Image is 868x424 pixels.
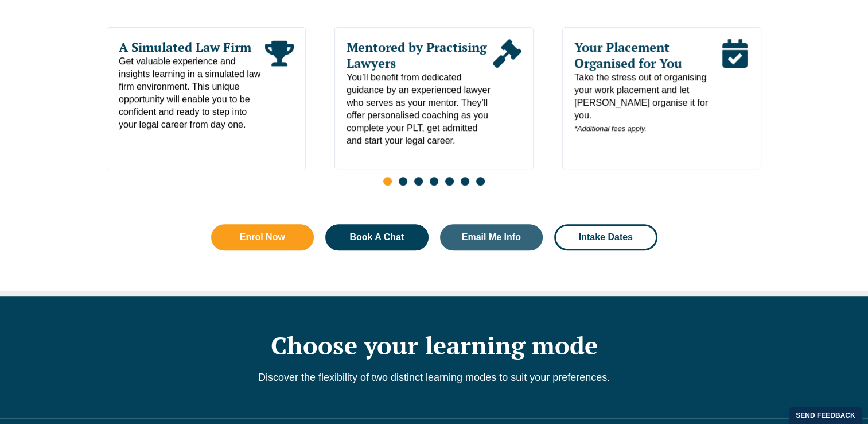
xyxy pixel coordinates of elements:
div: 3 / 7 [562,27,761,169]
em: *Additional fees apply. [574,124,647,133]
p: Discover the flexibility of two distinct learning modes to suit your preferences. [107,371,761,384]
span: Go to slide 7 [476,177,485,186]
span: Your Placement Organised for You [574,39,721,71]
a: Enrol Now [211,224,314,250]
div: Read More [265,39,294,131]
h2: Choose your learning mode [107,331,761,360]
div: Read More [493,39,521,147]
span: Intake Dates [579,233,633,242]
span: Enrol Now [240,233,285,242]
span: Mentored by Practising Lawyers [347,39,493,71]
a: Email Me Info [440,224,543,250]
span: Book A Chat [349,233,404,242]
span: Go to slide 2 [399,177,407,186]
span: Take the stress out of organising your work placement and let [PERSON_NAME] organise it for you. [574,71,721,135]
div: 2 / 7 [334,27,534,169]
span: Email Me Info [462,233,521,242]
a: Intake Dates [554,224,657,250]
span: Go to slide 3 [414,177,423,186]
span: You’ll benefit from dedicated guidance by an experienced lawyer who serves as your mentor. They’l... [347,71,493,147]
span: Go to slide 6 [461,177,469,186]
span: Get valuable experience and insights learning in a simulated law firm environment. This unique op... [119,55,265,131]
div: Read More [720,39,749,135]
div: Slides [107,27,761,192]
div: 1 / 7 [107,27,306,169]
span: Go to slide 5 [445,177,454,186]
span: Go to slide 1 [383,177,392,186]
span: Go to slide 4 [430,177,438,186]
a: Book A Chat [325,224,429,250]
